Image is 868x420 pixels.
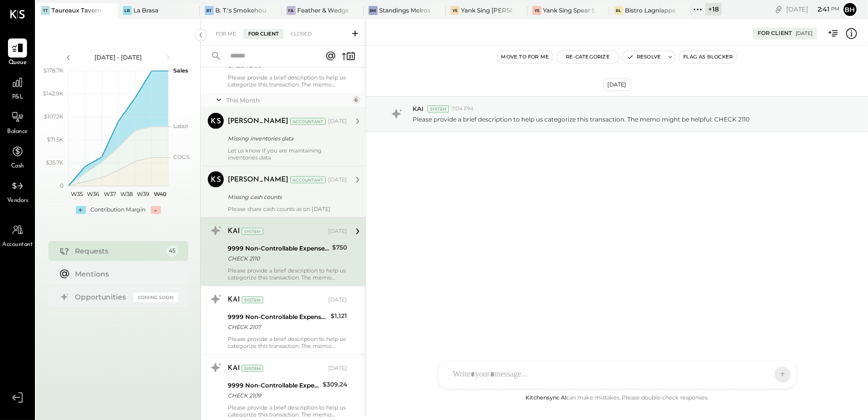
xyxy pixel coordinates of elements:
button: Re-Categorize [557,51,619,63]
div: BT [205,6,214,15]
div: Bistro Lagniappe [625,6,676,14]
div: [DATE] - [DATE] [76,53,161,61]
text: 0 [60,182,63,189]
div: KAI [228,363,240,373]
button: Flag as Blocker [679,51,737,63]
div: - [151,206,161,214]
span: Vendors [7,196,28,205]
div: For Client [758,29,792,37]
span: Queue [8,58,27,67]
div: Accountant [290,176,326,183]
div: Please provide a brief description to help us categorize this transaction. The memo might be help... [228,404,347,418]
div: Opportunities [75,292,128,302]
div: [DATE] [328,227,347,235]
div: Requests [75,246,161,256]
div: KAI [228,295,240,305]
div: System [242,296,263,303]
a: Vendors [0,176,34,205]
text: $107.2K [44,113,63,120]
text: Sales [173,67,188,74]
span: P&L [12,93,23,102]
div: System [242,228,263,235]
div: BL [614,6,623,15]
div: [DATE] [328,117,347,125]
button: Bh [842,1,858,17]
div: La Brasa [133,6,158,14]
span: Cash [11,162,24,171]
text: $178.7K [43,67,63,74]
span: 7:04 PM [451,105,473,113]
div: [PERSON_NAME] [228,175,288,185]
div: [DATE] [328,296,347,304]
div: [DATE] [796,30,813,37]
div: CHECK 2109 [228,390,320,400]
div: 9999 Non-Controllable Expenses:Other Income and Expenses:To Be Classified P&L [228,243,329,253]
div: [DATE] [328,176,347,184]
a: Queue [0,38,34,67]
div: Yank Sing Spear Street [543,6,594,14]
div: copy link [774,4,784,14]
button: Move to for me [497,51,553,63]
div: $1,121 [331,311,347,321]
div: Please provide a brief description to help us categorize this transaction. The memo might be help... [228,335,347,349]
div: [DATE] [603,78,631,91]
div: Please share cash counts as on [DATE] [228,205,347,212]
p: Please provide a brief description to help us categorize this transaction. The memo might be help... [413,115,750,123]
div: Coming Soon [133,292,178,302]
a: Accountant [0,220,34,249]
div: Feather & Wedge [297,6,349,14]
div: This Month [226,96,350,104]
div: $750 [332,242,347,252]
span: KAI [413,104,424,113]
text: $35.7K [46,159,63,166]
div: Let us know if you are maintaining inventories data [228,147,347,161]
text: W38 [120,190,133,197]
div: + 18 [705,3,722,15]
div: Please provide a brief description to help us categorize this transaction. The memo might be help... [228,267,347,281]
div: [DATE] [786,4,840,14]
div: Missing inventories data [228,133,344,143]
div: CHECK 2110 [228,253,329,263]
span: Accountant [2,240,33,249]
div: Contribution Margin [91,206,146,214]
div: KAI [228,226,240,236]
div: Accountant [290,118,326,125]
div: 6 [352,96,360,104]
div: B. T.'s Smokehouse [215,6,267,14]
div: TT [41,6,50,15]
div: SM [369,6,378,15]
button: Resolve [623,51,665,63]
div: Standings Melrose [379,6,431,14]
a: Balance [0,107,34,136]
text: W36 [87,190,99,197]
div: LB [123,6,132,15]
text: $71.5K [47,136,63,143]
div: Please provide a brief description to help us categorize this transaction. The memo might be help... [228,74,347,88]
div: YS [532,6,541,15]
div: [PERSON_NAME] [228,116,288,126]
div: 9999 Non-Controllable Expenses:Other Income and Expenses:To Be Classified P&L [228,312,328,322]
div: 45 [166,245,178,257]
div: Mentions [75,269,173,279]
span: Balance [7,127,28,136]
text: W35 [70,190,82,197]
div: Yank Sing [PERSON_NAME][GEOGRAPHIC_DATA] [461,6,512,14]
a: P&L [0,73,34,102]
div: F& [287,6,296,15]
div: YS [450,6,459,15]
div: $309.24 [323,379,347,389]
div: 9999 Non-Controllable Expenses:Other Income and Expenses:To Be Classified P&L [228,380,320,390]
div: + [76,206,86,214]
text: W39 [137,190,149,197]
text: Labor [173,122,188,129]
div: Taureaux Tavern [51,6,101,14]
div: For Client [243,29,284,39]
div: For Me [211,29,241,39]
div: System [428,105,449,112]
text: $142.9K [43,90,63,97]
text: COGS [173,153,190,160]
a: Cash [0,142,34,171]
div: [DATE] [328,364,347,372]
div: System [242,365,263,372]
div: Missing cash counts [228,192,344,202]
